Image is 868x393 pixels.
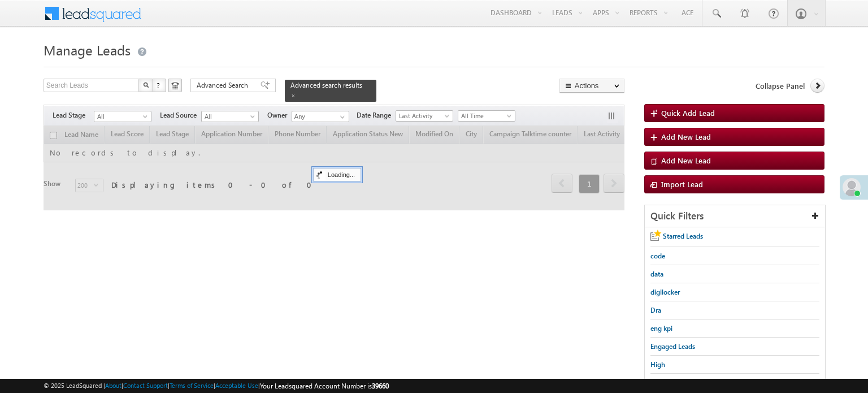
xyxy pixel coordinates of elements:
span: Owner [267,110,292,120]
input: Type to Search [292,111,349,122]
span: Collapse Panel [756,81,805,91]
button: Actions [559,79,624,93]
span: Lead Source [160,110,201,120]
span: 39660 [372,382,389,390]
span: eng kpi [650,324,672,332]
img: Search [143,82,149,88]
span: Quick Add Lead [661,108,715,118]
span: Lead Stage [53,110,94,120]
a: All [94,111,151,122]
span: data [650,270,663,278]
span: Your Leadsquared Account Number is [260,382,389,390]
a: About [105,382,121,389]
span: © 2025 LeadSquared | | | | | [44,381,389,391]
span: Dra [650,306,661,314]
span: All [94,111,148,122]
a: Show All Items [334,111,348,123]
button: ? [153,79,166,92]
span: Advanced Search [197,80,251,90]
span: High [650,360,665,369]
span: digilocker [650,288,680,296]
span: Engaged Leads [650,342,695,351]
span: ? [157,80,162,90]
span: Manage Leads [44,41,131,59]
a: Last Activity [396,110,453,122]
span: Add New Lead [661,132,711,141]
span: Advanced search results [290,81,362,89]
a: Acceptable Use [215,382,258,389]
span: Last Activity [396,111,450,121]
span: Date Range [357,110,396,120]
span: code [650,252,665,260]
div: Loading... [313,168,361,182]
a: Terms of Service [170,382,214,389]
span: All Time [458,111,512,121]
span: Starred Leads [663,232,703,240]
span: All [202,111,255,122]
a: All Time [458,110,515,122]
a: All [201,111,259,122]
div: Quick Filters [645,205,825,227]
a: Contact Support [123,382,168,389]
span: Import Lead [661,179,703,189]
span: Add New Lead [661,156,711,165]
